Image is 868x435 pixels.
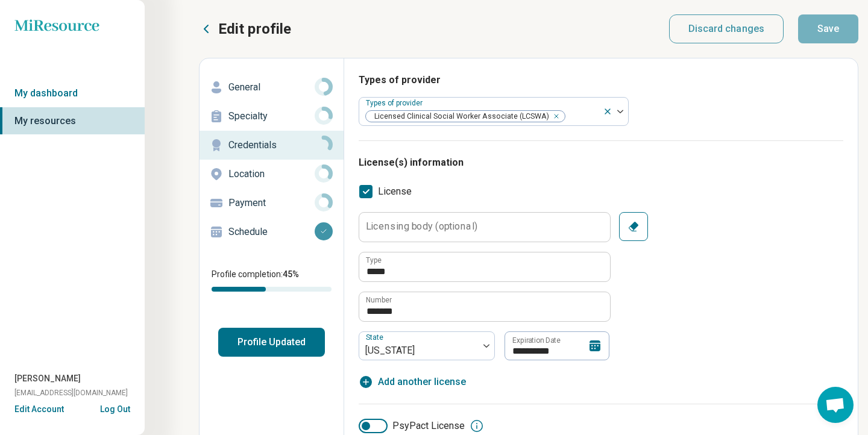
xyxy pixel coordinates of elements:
a: Credentials [200,131,344,160]
a: Location [200,160,344,189]
p: Schedule [228,225,315,239]
button: Save [798,14,858,43]
input: credential.licenses.0.name [359,252,610,281]
button: Add another license [359,375,466,389]
span: [EMAIL_ADDRESS][DOMAIN_NAME] [14,387,128,398]
label: Type [366,257,382,264]
span: License [378,184,412,199]
h3: License(s) information [359,155,843,170]
label: Types of provider [366,99,425,107]
label: Licensing body (optional) [366,222,477,231]
p: Location [228,167,315,181]
label: PsyPact License [359,419,465,433]
p: Payment [228,196,315,210]
span: Licensed Clinical Social Worker Associate (LCSWA) [366,111,553,122]
button: Profile Updated [218,328,325,357]
a: Payment [200,189,344,217]
div: Profile completion [212,287,332,292]
a: General [200,73,344,102]
button: Edit Account [14,403,64,416]
span: Add another license [378,375,466,389]
div: Open chat [817,387,854,423]
div: Profile completion: [200,261,344,299]
p: Specialty [228,109,315,124]
p: General [228,80,315,95]
h3: Types of provider [359,73,843,87]
p: Edit profile [218,19,291,39]
button: Edit profile [199,19,291,39]
span: 45 % [283,269,299,279]
label: Number [366,296,392,304]
a: Specialty [200,102,344,131]
span: [PERSON_NAME] [14,372,81,385]
p: Credentials [228,138,315,152]
a: Schedule [200,217,344,246]
button: Discard changes [669,14,784,43]
button: Log Out [100,403,130,413]
label: State [366,333,386,342]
